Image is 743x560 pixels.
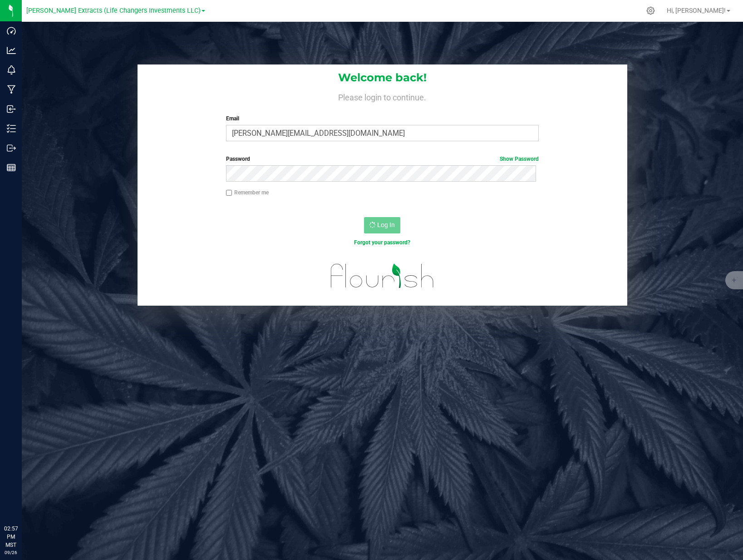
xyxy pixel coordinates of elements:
p: 02:57 PM MST [4,525,18,549]
input: Remember me [226,190,232,196]
label: Email [226,114,539,123]
button: Log In [364,217,400,233]
span: Hi, [PERSON_NAME]! [667,7,726,14]
span: Password [226,156,250,162]
inline-svg: Outbound [7,144,16,153]
inline-svg: Dashboard [7,26,16,35]
span: Log In [377,221,395,228]
h1: Welcome back! [138,72,627,84]
inline-svg: Reports [7,163,16,172]
h4: Please login to continue. [138,91,627,102]
inline-svg: Manufacturing [7,85,16,94]
inline-svg: Monitoring [7,65,16,74]
p: 09/26 [4,549,18,556]
img: flourish_logo.svg [321,256,444,296]
inline-svg: Inventory [7,124,16,133]
span: [PERSON_NAME] Extracts (Life Changers Investments LLC) [26,7,201,15]
div: Manage settings [645,6,656,15]
label: Remember me [226,188,269,197]
inline-svg: Inbound [7,104,16,114]
a: Show Password [500,156,539,162]
inline-svg: Analytics [7,46,16,55]
a: Forgot your password? [354,239,410,246]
